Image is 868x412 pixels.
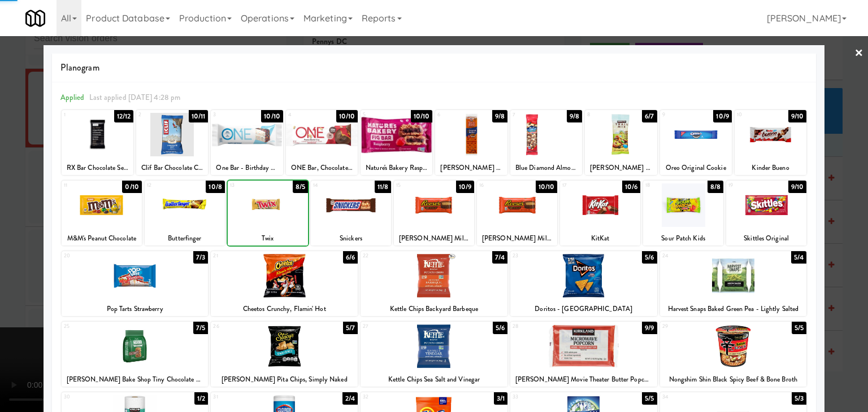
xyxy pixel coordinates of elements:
div: One Bar - Birthday Cake [212,161,281,175]
div: 16 [479,181,517,190]
div: 24 [662,251,734,261]
div: ONE Bar, Chocolate Peanut Butter Cup [286,161,358,175]
div: 28 [513,322,584,331]
div: Sour Patch Kids [645,231,722,246]
span: Applied [60,92,85,103]
div: 10/10 [411,110,433,122]
div: 31 [213,392,284,402]
div: [PERSON_NAME] Milk Chocolate Peanut Butter [394,231,474,246]
div: 26 [213,322,284,331]
div: Butterfinger [145,231,225,246]
div: 15 [396,181,434,190]
div: Oreo Original Cookie [662,161,730,175]
div: 9/10 [788,110,806,122]
div: [PERSON_NAME] Movie Theater Butter Popcorn [512,372,656,387]
div: Twix [228,231,308,246]
div: 188/8Sour Patch Kids [643,181,723,246]
div: 10/9 [456,181,474,193]
div: [PERSON_NAME] Toast Chee Peanut Butter [435,161,507,175]
div: Nongshim Shin Black Spicy Beef & Bone Broth [662,372,805,387]
div: 86/7[PERSON_NAME] Trail Mix [585,110,657,175]
div: 8/5 [293,181,308,193]
div: 1610/10[PERSON_NAME] Milk Chocolate Peanut Butter [477,181,557,246]
div: Blue Diamond Almonds Smokehouse [512,161,580,175]
div: 199/10Skittles Original [726,181,806,246]
div: 14 [313,181,351,190]
div: 10/6 [622,181,640,193]
div: Oreo Original Cookie [660,161,732,175]
div: [PERSON_NAME] Pita Chips, Simply Naked [211,372,358,387]
div: 10/8 [206,181,224,193]
div: 10/10 [261,110,283,122]
div: 11 [64,181,102,190]
div: 79/8Blue Diamond Almonds Smokehouse [510,110,582,175]
div: [PERSON_NAME] Pita Chips, Simply Naked [212,372,356,387]
div: 110/10M&M's Peanut Chocolate [62,181,142,246]
div: Snickers [311,231,391,246]
div: Clif Bar Chocolate Chip [138,161,206,175]
div: [PERSON_NAME] Milk Chocolate Peanut Butter [479,231,555,246]
div: M&M's Peanut Chocolate [62,231,142,246]
div: 18 [645,181,683,190]
div: 5 [363,110,397,120]
div: 257/5[PERSON_NAME] Bake Shop Tiny Chocolate Chip Cookies [62,322,209,387]
div: 1411/8Snickers [311,181,391,246]
div: 69/8[PERSON_NAME] Toast Chee Peanut Butter [435,110,507,175]
div: Kettle Chips Sea Salt and Vinegar [361,372,507,387]
div: 5/6 [493,322,507,334]
div: 7/3 [193,251,208,264]
div: 265/7[PERSON_NAME] Pita Chips, Simply Naked [211,322,358,387]
div: [PERSON_NAME] Milk Chocolate Peanut Butter [396,231,472,246]
div: 10/9 [713,110,731,122]
div: Doritos - [GEOGRAPHIC_DATA] [512,302,656,316]
div: 10 [737,110,771,120]
div: 9/9 [642,322,657,334]
div: 5/5 [792,322,806,334]
div: [PERSON_NAME] Toast Chee Peanut Butter [437,161,505,175]
div: Kettle Chips Backyard Barbeque [362,302,506,316]
div: Clif Bar Chocolate Chip [136,161,208,175]
div: 295/5Nongshim Shin Black Spicy Beef & Bone Broth [660,322,807,387]
div: 227/4Kettle Chips Backyard Barbeque [361,251,507,316]
div: Butterfinger [146,231,223,246]
div: 5/5 [642,392,657,405]
div: 1510/9[PERSON_NAME] Milk Chocolate Peanut Butter [394,181,474,246]
div: 7 [513,110,546,120]
div: One Bar - Birthday Cake [211,161,283,175]
div: Harvest Snaps Baked Green Pea - Lightly Salted [660,302,807,316]
div: 12 [147,181,185,190]
div: 34 [662,392,734,402]
div: 25 [64,322,135,331]
div: 1710/6KitKat [560,181,640,246]
img: Micromart [25,8,45,28]
div: 29 [662,322,734,331]
div: Pop Tarts Strawberry [62,302,209,316]
div: 2/4 [342,392,358,405]
div: 410/10ONE Bar, Chocolate Peanut Butter Cup [286,110,358,175]
div: 27 [363,322,434,331]
div: 10/10 [336,110,358,122]
div: 13 [230,181,268,190]
div: 9 [662,110,696,120]
div: [PERSON_NAME] Trail Mix [585,161,657,175]
div: Doritos - [GEOGRAPHIC_DATA] [510,302,657,316]
div: 5/4 [791,251,806,264]
div: 8/8 [708,181,723,193]
div: Harvest Snaps Baked Green Pea - Lightly Salted [662,302,805,316]
div: Snickers [313,231,389,246]
div: 207/3Pop Tarts Strawberry [62,251,209,316]
div: [PERSON_NAME] Bake Shop Tiny Chocolate Chip Cookies [63,372,207,387]
div: Sour Patch Kids [643,231,723,246]
div: 8 [587,110,621,120]
div: 9/8 [567,110,582,122]
div: 0/10 [122,181,141,193]
div: 21 [213,251,284,261]
div: 510/10Nature's Bakery Raspberry Fig Bar [361,110,432,175]
div: 10/11 [189,110,209,122]
div: 12/12 [114,110,134,122]
span: Planogram [60,59,808,76]
div: [PERSON_NAME] Milk Chocolate Peanut Butter [477,231,557,246]
div: 6/6 [343,251,358,264]
div: 5/7 [343,322,358,334]
div: Nongshim Shin Black Spicy Beef & Bone Broth [660,372,807,387]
